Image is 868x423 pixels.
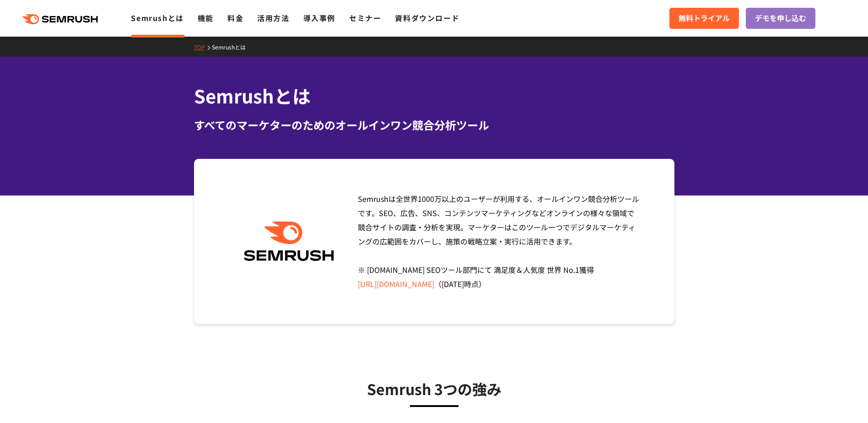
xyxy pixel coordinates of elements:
[303,12,335,23] a: 導入事例
[358,278,434,289] a: [URL][DOMAIN_NAME]
[755,12,806,24] span: デモを申し込む
[212,43,253,51] a: Semrushとは
[194,43,212,51] a: TOP
[198,12,214,23] a: 機能
[349,12,381,23] a: セミナー
[217,377,652,400] h3: Semrush 3つの強み
[257,12,289,23] a: 活用方法
[358,193,639,289] span: Semrushは全世界1000万以上のユーザーが利用する、オールインワン競合分析ツールです。SEO、広告、SNS、コンテンツマーケティングなどオンラインの様々な領域で競合サイトの調査・分析を実現...
[131,12,183,23] a: Semrushとは
[239,222,339,261] img: Semrush
[395,12,459,23] a: 資料ダウンロード
[746,8,815,29] a: デモを申し込む
[679,12,730,24] span: 無料トライアル
[227,12,243,23] a: 料金
[194,82,674,109] h1: Semrushとは
[194,117,674,133] div: すべてのマーケターのためのオールインワン競合分析ツール
[669,8,739,29] a: 無料トライアル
